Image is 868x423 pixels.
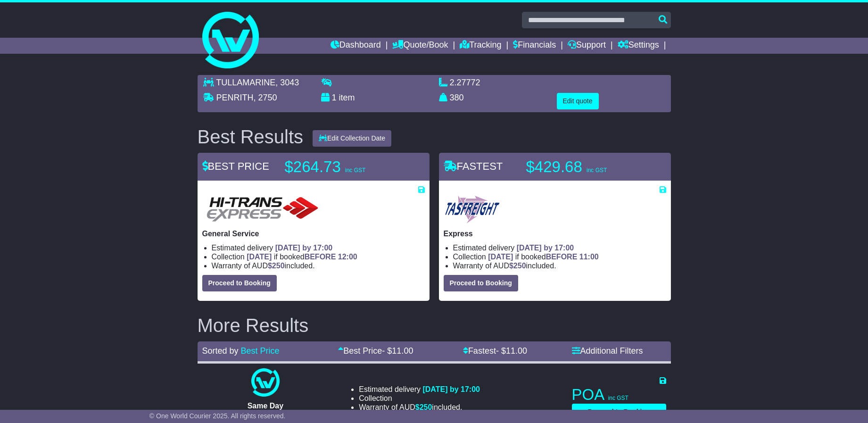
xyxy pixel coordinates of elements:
span: inc GST [587,167,607,174]
span: [DATE] [247,253,272,261]
li: Collection [359,394,480,403]
span: $ [509,262,526,270]
span: 250 [420,403,432,411]
a: Financials [513,38,556,54]
span: [DATE] by 17:00 [517,244,574,252]
span: , 3043 [275,78,299,87]
a: Fastest- $11.00 [463,346,527,356]
a: Tracking [460,38,501,54]
span: BEFORE [305,253,336,261]
p: $264.73 [285,158,403,176]
li: Estimated delivery [453,243,666,252]
span: 1 [332,93,337,102]
span: BEST PRICE [202,160,269,172]
span: [DATE] [488,253,513,261]
span: inc GST [608,395,628,401]
button: Edit quote [557,93,599,109]
span: , 2750 [254,93,277,102]
a: Additional Filters [572,346,643,356]
li: Collection [212,252,425,261]
span: - $ [382,346,413,356]
span: 12:00 [338,253,357,261]
span: PENRITH [216,93,254,102]
span: $ [268,262,285,270]
span: [DATE] by 17:00 [275,244,333,252]
p: General Service [202,229,425,238]
span: Sorted by [202,346,239,356]
span: 250 [513,262,526,270]
li: Warranty of AUD included. [359,403,480,412]
span: 11.00 [506,346,527,356]
li: Warranty of AUD included. [453,261,666,270]
li: Estimated delivery [359,385,480,394]
a: Support [568,38,606,54]
span: TULLAMARINE [216,78,275,87]
span: item [339,93,355,102]
span: [DATE] by 17:00 [422,385,480,393]
h2: More Results [198,315,671,336]
button: Proceed to Booking [202,275,277,291]
div: Best Results [193,126,308,147]
img: One World Courier: Same Day Nationwide(quotes take 0.5-1 hour) [251,368,280,397]
a: Best Price [241,346,280,356]
span: if booked [247,253,357,261]
img: HiTrans: General Service [202,194,323,224]
p: POA [572,385,666,404]
span: © One World Courier 2025. All rights reserved. [149,412,286,420]
span: - $ [496,346,527,356]
span: 11.00 [392,346,413,356]
li: Warranty of AUD included. [212,261,425,270]
button: Edit Collection Date [313,130,391,147]
img: Tasfreight: Express [444,194,501,224]
span: BEFORE [546,253,578,261]
button: Proceed to Booking [444,275,518,291]
a: Best Price- $11.00 [338,346,413,356]
span: 11:00 [579,253,599,261]
a: Quote/Book [392,38,448,54]
p: $429.68 [526,158,644,176]
a: Dashboard [331,38,381,54]
span: FASTEST [444,160,503,172]
a: Settings [618,38,659,54]
span: if booked [488,253,598,261]
span: 250 [272,262,285,270]
span: 2.27772 [450,78,480,87]
span: $ [415,403,432,411]
li: Estimated delivery [212,243,425,252]
button: Proceed to Booking [572,404,666,420]
li: Collection [453,252,666,261]
p: Express [444,229,666,238]
span: 380 [450,93,464,102]
span: inc GST [345,167,365,174]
